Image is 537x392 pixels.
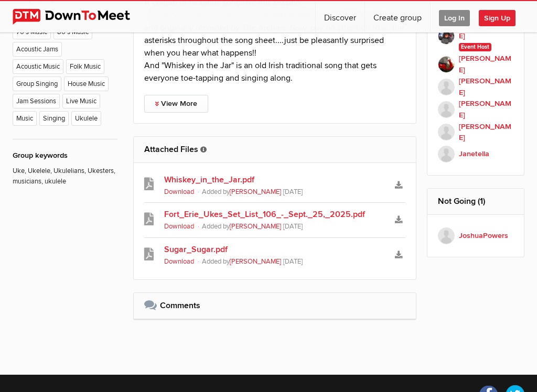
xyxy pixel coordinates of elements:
b: [PERSON_NAME] [459,53,514,75]
div: Group keywords [13,150,117,161]
img: Pam McDonald [438,124,455,140]
span: [DATE] [283,257,303,266]
a: Download [164,188,194,196]
span: Added by [202,257,283,266]
a: Sign Up [479,1,524,32]
span: Event Host [459,43,492,51]
img: Marsha Hildebrand [438,101,455,118]
a: Janetella [438,144,514,165]
img: Brenda M [438,56,455,73]
img: Larry B [438,79,455,95]
span: Added by [202,188,283,196]
a: [PERSON_NAME] [230,222,281,231]
a: Create group [365,1,430,32]
b: [PERSON_NAME] [459,75,514,98]
h2: Comments [144,293,405,318]
b: [PERSON_NAME] [459,98,514,121]
span: [DATE] [283,188,303,196]
a: View More [144,95,208,113]
b: JoshuaPowers [459,230,508,242]
span: Added by [202,222,283,231]
span: Log In [439,10,470,26]
p: Uke, Ukelele, Ukulelians, Ukesters, musicians, ukulele [13,161,117,187]
h2: Attached Files [144,137,405,162]
a: Download [164,257,194,266]
a: Download [164,222,194,231]
a: [PERSON_NAME] [438,98,514,121]
img: JoshuaPowers [438,227,455,244]
b: [PERSON_NAME] [459,121,514,144]
a: [PERSON_NAME] [438,75,514,98]
a: JoshuaPowers [438,225,514,246]
a: Discover [316,1,364,32]
a: Sugar_Sugar.pdf [164,243,385,256]
a: Whiskey_in_the_Jar.pdf [164,173,385,186]
img: Janetella [438,146,455,162]
span: Sign Up [479,10,515,26]
a: [PERSON_NAME] [230,188,281,196]
a: [PERSON_NAME] [230,257,281,266]
a: [PERSON_NAME] [438,53,514,75]
h2: Not Going (1) [438,189,514,214]
a: Log In [431,1,478,32]
a: Fort_Erie_Ukes_Set_List_106_-_Sept._25,_2025.pdf [164,208,385,221]
b: Janetella [459,148,489,160]
a: [PERSON_NAME] [438,121,514,144]
a: [PERSON_NAME] Event Host [438,19,514,53]
img: DownToMeet [13,9,146,25]
span: [DATE] [283,222,303,231]
img: Elaine [438,28,455,45]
